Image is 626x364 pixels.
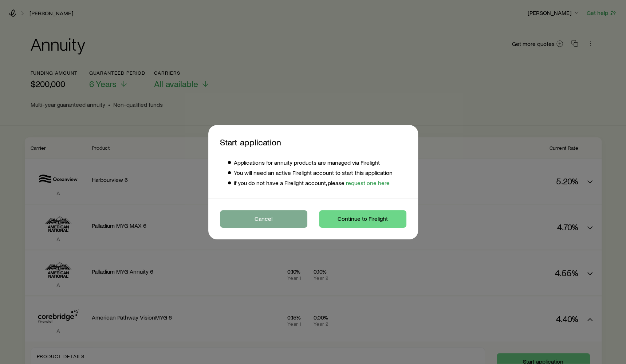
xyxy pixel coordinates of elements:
button: Continue to Firelight [319,210,406,228]
p: You will need an active Firelight account to start this application [234,169,393,176]
p: Start application [220,137,406,147]
span: If you do not have a Firelight account, please [234,179,390,186]
button: Cancel [220,210,307,228]
p: Applications for annuity products are managed via Firelight [234,159,380,166]
a: request one here [345,179,390,186]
